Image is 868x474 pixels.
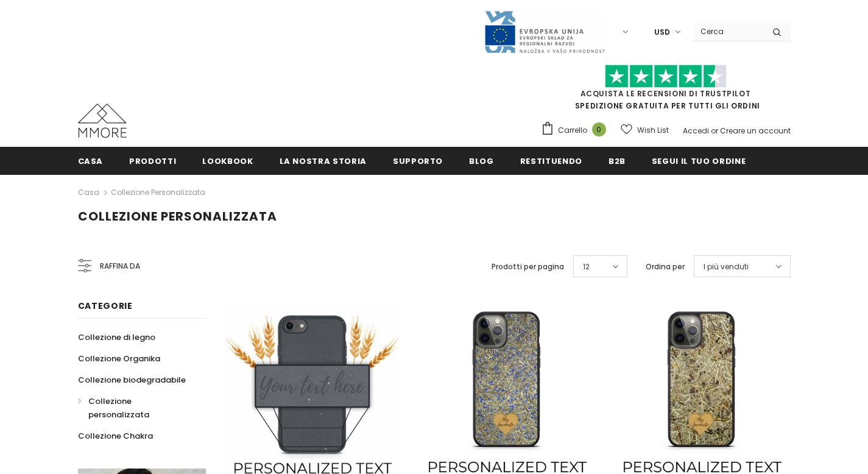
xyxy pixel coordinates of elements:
[637,124,669,136] span: Wish List
[592,122,606,136] span: 0
[78,391,192,425] a: Collezione personalizzata
[693,23,763,40] input: Search Site
[520,155,582,167] span: Restituendo
[621,119,669,141] a: Wish List
[484,26,605,37] a: Javni Razpis
[78,155,104,167] span: Casa
[393,155,443,167] span: supporto
[541,70,791,111] span: SPEDIZIONE GRATUITA PER TUTTI GLI ORDINI
[78,147,104,174] a: Casa
[580,88,751,99] a: Acquista le recensioni di TrustPilot
[469,147,494,174] a: Blog
[609,155,626,167] span: B2B
[520,147,582,174] a: Restituendo
[78,327,155,348] a: Collezione di legno
[469,155,494,167] span: Blog
[111,187,205,197] a: Collezione personalizzata
[484,10,605,54] img: Javni Razpis
[583,261,590,273] span: 12
[711,126,718,136] span: or
[704,261,749,273] span: I più venduti
[492,261,564,273] label: Prodotti per pagina
[78,353,160,364] span: Collezione Organika
[88,395,149,420] span: Collezione personalizzata
[605,65,727,88] img: Fidati di Pilot Stars
[78,425,153,447] a: Collezione Chakra
[78,331,155,343] span: Collezione di legno
[78,430,153,442] span: Collezione Chakra
[78,369,186,391] a: Collezione biodegradabile
[78,300,133,312] span: Categorie
[78,374,186,386] span: Collezione biodegradabile
[202,147,253,174] a: Lookbook
[78,104,127,138] img: Casi MMORE
[654,26,670,38] span: USD
[652,147,746,174] a: Segui il tuo ordine
[683,126,709,136] a: Accedi
[393,147,443,174] a: supporto
[129,147,176,174] a: Prodotti
[202,155,253,167] span: Lookbook
[280,147,367,174] a: La nostra storia
[558,124,587,136] span: Carrello
[78,208,277,225] span: Collezione personalizzata
[129,155,176,167] span: Prodotti
[720,126,791,136] a: Creare un account
[609,147,626,174] a: B2B
[78,185,99,200] a: Casa
[280,155,367,167] span: La nostra storia
[652,155,746,167] span: Segui il tuo ordine
[100,260,140,273] span: Raffina da
[78,348,160,369] a: Collezione Organika
[541,121,612,140] a: Carrello 0
[646,261,685,273] label: Ordina per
